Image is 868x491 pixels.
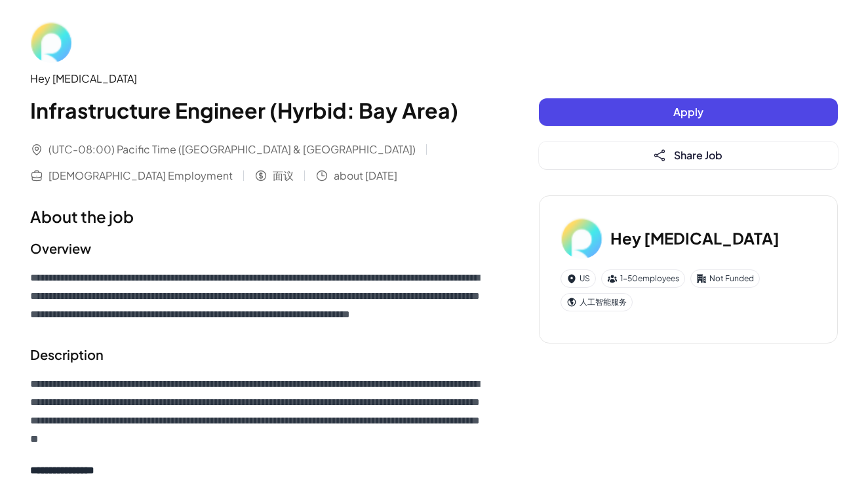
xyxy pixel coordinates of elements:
[49,168,233,184] span: [DEMOGRAPHIC_DATA] Employment
[334,168,397,184] span: about [DATE]
[30,345,486,364] h2: Description
[30,239,486,258] h2: Overview
[30,205,486,228] h1: About the job
[690,269,760,288] div: Not Funded
[539,98,838,126] button: Apply
[539,142,838,169] button: Share Job
[601,269,685,288] div: 1-50 employees
[49,142,416,157] span: (UTC-08:00) Pacific Time ([GEOGRAPHIC_DATA] & [GEOGRAPHIC_DATA])
[561,293,633,311] div: 人工智能服务
[674,148,722,162] span: Share Job
[673,105,703,119] span: Apply
[30,94,486,126] h1: Infrastructure Engineer (Hyrbid: Bay Area)
[561,269,596,288] div: US
[561,217,602,259] img: He
[30,71,486,87] div: Hey [MEDICAL_DATA]
[610,226,779,250] h3: Hey [MEDICAL_DATA]
[30,21,72,63] img: He
[273,168,294,184] span: 面议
